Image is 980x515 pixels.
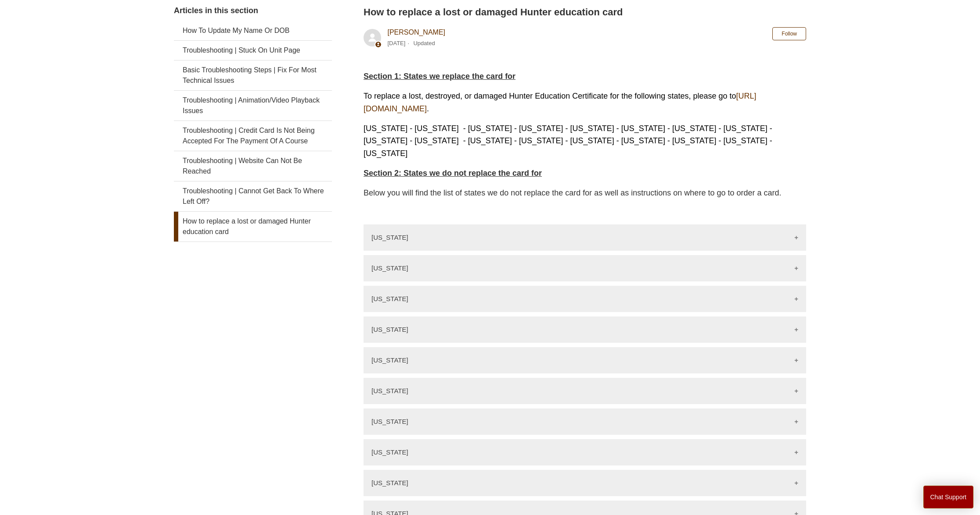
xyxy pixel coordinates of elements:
[174,41,332,60] a: Troubleshooting | Stuck On Unit Page
[174,181,332,211] a: Troubleshooting | Cannot Get Back To Where Left Off?
[364,5,806,19] h2: How to replace a lost or damaged Hunter education card
[371,387,408,394] p: [US_STATE]
[174,6,258,15] span: Articles in this section
[174,21,332,40] a: How To Update My Name Or DOB
[371,234,408,241] p: [US_STATE]
[174,60,332,90] a: Basic Troubleshooting Steps | Fix For Most Technical Issues
[174,212,332,242] a: How to replace a lost or damaged Hunter education card
[371,418,408,425] p: [US_STATE]
[364,169,542,178] strong: Section 2: States we do not replace the card for
[364,188,782,197] span: Below you will find the list of states we do not replace the card for as well as instructions on ...
[923,486,974,508] button: Chat Support
[371,479,408,487] p: [US_STATE]
[174,91,332,121] a: Troubleshooting | Animation/Video Playback Issues
[174,121,332,151] a: Troubleshooting | Credit Card Is Not Being Accepted For The Payment Of A Course
[364,92,757,113] a: [URL][DOMAIN_NAME]
[387,28,445,36] a: [PERSON_NAME]
[387,40,405,46] time: 11/20/2023, 10:20
[364,72,515,81] span: Section 1: States we replace the card for
[364,124,772,158] span: [US_STATE] - [US_STATE] - [US_STATE] - [US_STATE] - [US_STATE] - [US_STATE] - [US_STATE] - [US_ST...
[371,326,408,333] p: [US_STATE]
[371,295,408,302] p: [US_STATE]
[371,448,408,456] p: [US_STATE]
[364,92,757,113] span: To replace a lost, destroyed, or damaged Hunter Education Certificate for the following states, p...
[371,356,408,364] p: [US_STATE]
[174,151,332,181] a: Troubleshooting | Website Can Not Be Reached
[772,27,806,40] button: Follow Article
[413,40,435,46] li: Updated
[371,264,408,272] p: [US_STATE]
